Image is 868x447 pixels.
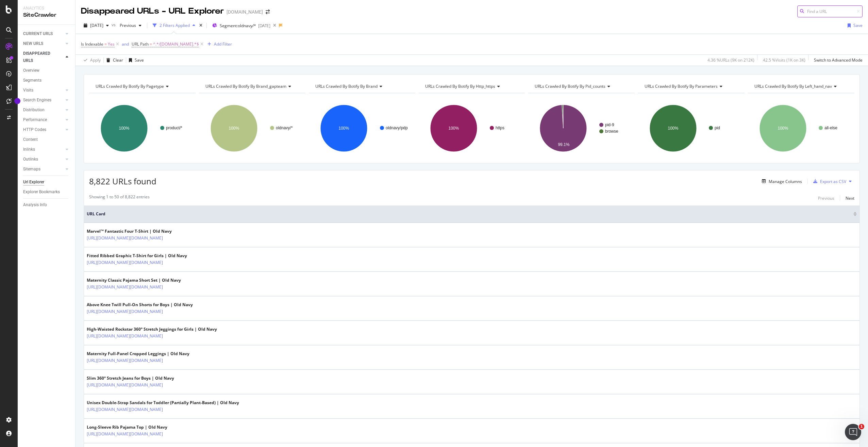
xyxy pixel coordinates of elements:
div: Previous [818,195,834,201]
div: Long-Sleeve Rib Pajama Top | Old Navy [87,424,193,430]
h4: URLs Crawled By Botify By brand [314,81,409,92]
button: Previous [818,194,834,202]
a: Overview [23,67,70,74]
div: Performance [23,116,47,123]
span: Segment: oldnavy/* [220,23,256,29]
text: 100% [119,126,130,131]
div: Manage Columns [769,179,802,184]
span: = [104,41,107,47]
span: Yes [108,39,115,49]
a: [URL][DOMAIN_NAME][DOMAIN_NAME] [87,406,163,413]
h4: URLs Crawled By Botify By pagetype [94,81,189,92]
div: Next [846,195,854,201]
div: Marvel™ Fantastic Four T-Shirt | Old Navy [87,228,193,234]
span: URLs Crawled By Botify By brand_gapteam [205,83,286,89]
div: [DOMAIN_NAME] [227,9,263,15]
div: Save [135,57,144,63]
button: Manage Columns [759,177,802,185]
a: NEW URLS [23,40,64,47]
text: product/* [166,126,182,130]
svg: A chart. [419,99,525,158]
div: CURRENT URLS [23,30,53,37]
div: Add Filter [214,41,232,47]
h4: URLs Crawled By Botify By brand_gapteam [204,81,299,92]
div: SiteCrawler [23,11,70,19]
button: Export as CSV [811,176,846,187]
button: Segment:oldnavy/*[DATE] [210,20,270,31]
button: Previous [117,20,144,31]
div: Disappeared URLs - URL Explorer [81,5,224,17]
div: Slim 360° Stretch Jeans for Boys | Old Navy [87,375,193,381]
div: A chart. [748,99,854,158]
div: Tooltip anchor [14,98,20,104]
div: Analysis Info [23,201,47,209]
a: Performance [23,116,64,123]
div: Visits [23,87,33,94]
text: oldnavy/pdp [386,126,408,130]
div: 42.5 % Visits ( 1K on 3K ) [763,57,805,63]
a: Explorer Bookmarks [23,188,70,196]
div: Apply [90,57,101,63]
a: Sitemaps [23,166,64,173]
a: [URL][DOMAIN_NAME][DOMAIN_NAME] [87,357,163,364]
span: URLs Crawled By Botify By pid_counts [535,83,605,89]
text: oldnavy/* [276,126,293,130]
svg: A chart. [528,99,635,158]
div: NEW URLS [23,40,43,47]
div: Sitemaps [23,166,40,173]
div: times [198,22,204,29]
div: Outlinks [23,156,38,163]
div: Content [23,136,38,143]
a: Visits [23,87,64,94]
text: all-else [824,126,837,130]
a: Distribution [23,106,64,114]
button: Save [845,20,863,31]
span: URL Path [132,41,149,47]
a: DISAPPEARED URLS [23,50,64,64]
a: Analysis Info [23,201,70,209]
svg: A chart. [309,99,415,158]
a: Outlinks [23,156,64,163]
text: pid-9 [605,122,614,127]
div: A chart. [638,99,744,158]
div: [DATE] [258,23,270,29]
text: 100% [448,126,459,131]
div: Unisex Double-Strap Sandals for Toddler (Partially Plant-Based) | Old Navy [87,400,239,406]
a: [URL][DOMAIN_NAME][DOMAIN_NAME] [87,259,163,266]
a: [URL][DOMAIN_NAME][DOMAIN_NAME] [87,431,163,437]
span: 1 [859,424,864,429]
h4: URLs Crawled By Botify By pid_counts [533,81,629,92]
button: and [122,41,129,47]
button: Add Filter [205,40,232,48]
div: Inlinks [23,146,35,153]
div: Overview [23,67,39,74]
h4: URLs Crawled By Botify By http_https [424,81,519,92]
span: URLs Crawled By Botify By brand [315,83,378,89]
input: Find a URL [797,5,863,17]
span: vs [112,22,117,28]
span: 8,822 URLs found [89,176,156,187]
div: High-Waisted Rockstar 360° Stretch Jeggings for Girls | Old Navy [87,326,217,332]
text: 100% [778,126,788,131]
a: Inlinks [23,146,64,153]
div: Maternity Classic Pajama Short Set | Old Navy [87,277,193,283]
div: arrow-right-arrow-left [266,10,270,14]
div: Segments [23,77,41,84]
div: Distribution [23,106,45,114]
a: CURRENT URLS [23,30,64,37]
h4: URLs Crawled By Botify By left_hand_nav [753,81,848,92]
span: URL Card [87,211,852,217]
div: A chart. [199,99,305,158]
a: [URL][DOMAIN_NAME][DOMAIN_NAME] [87,382,163,388]
div: Url Explorer [23,179,44,186]
svg: A chart. [89,99,196,158]
span: URLs Crawled By Botify By left_hand_nav [754,83,832,89]
text: 99.1% [558,142,570,147]
div: DISAPPEARED URLS [23,50,57,64]
span: URLs Crawled By Botify By http_https [425,83,495,89]
div: Export as CSV [820,179,846,184]
text: pid [715,126,720,130]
